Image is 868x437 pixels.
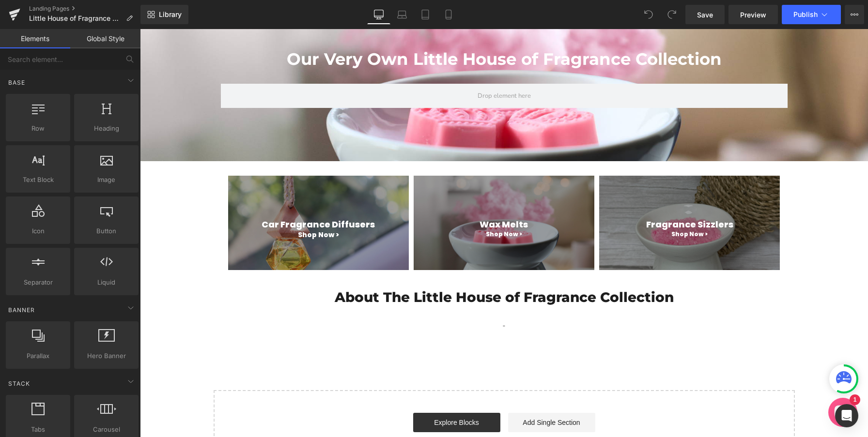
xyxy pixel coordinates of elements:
[29,5,140,13] a: Landing Pages
[782,5,841,24] button: Publish
[9,175,67,185] span: Text Block
[81,260,648,276] h1: About The Little House of Fragrance Collection
[274,190,454,201] h1: Wax Melts
[685,369,720,400] inbox-online-store-chat: Shopify online store chat
[88,190,269,201] h1: Car Fragrance Diffusers
[140,5,188,24] a: New Library
[697,10,713,20] span: Save
[7,305,36,315] span: Banner
[77,123,136,134] span: Heading
[662,5,682,24] button: Redo
[7,379,31,388] span: Stack
[639,5,658,24] button: Undo
[9,277,67,287] span: Separator
[740,10,766,20] span: Preview
[459,200,640,210] h1: Shop Now >
[9,424,67,435] span: Tabs
[437,5,460,24] a: Mobile
[9,123,67,134] span: Row
[273,384,360,403] a: Explore Blocks
[459,190,640,201] h1: Fragrance Sizzlers
[793,11,818,18] span: Publish
[159,10,182,19] span: Library
[835,404,858,427] div: Open Intercom Messenger
[367,5,390,24] a: Desktop
[9,351,67,361] span: Parallax
[29,15,122,22] span: Little House of Fragrance Collection
[77,175,136,185] span: Image
[77,424,136,435] span: Carousel
[274,200,454,210] h1: Shop Now >
[390,5,414,24] a: Laptop
[7,78,26,87] span: Base
[70,29,140,48] a: Global Style
[363,292,365,301] font: -
[728,5,778,24] a: Preview
[9,226,67,236] span: Icon
[368,384,455,403] a: Add Single Section
[88,200,269,212] h1: Shop Now >
[845,5,864,24] button: More
[77,226,136,236] span: Button
[77,277,136,287] span: Liquid
[414,5,437,24] a: Tablet
[77,351,136,361] span: Hero Banner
